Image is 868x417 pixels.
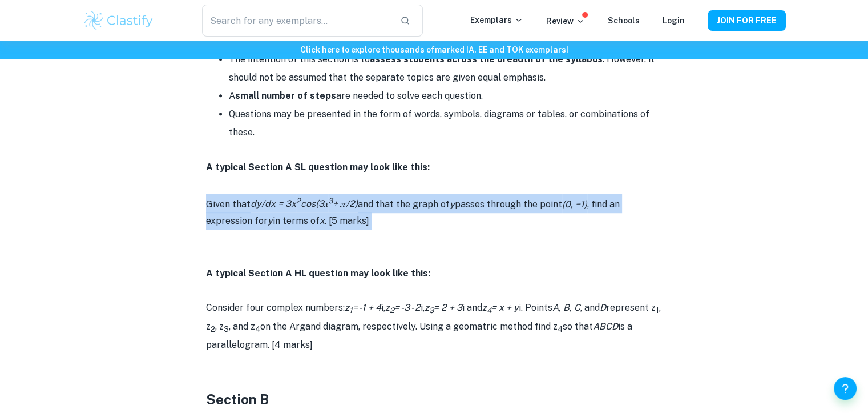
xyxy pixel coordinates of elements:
strong: A typical Section A HL question may look like this: [206,268,430,279]
i: -1 + 4 [359,302,381,313]
sub: 2 [211,324,215,334]
li: The intention of this section is to . However, it should not be assumed that the separate topics ... [229,50,663,87]
sup: 3 [328,196,333,205]
strong: assess students across the breadth of the syllabus [370,54,603,65]
i: x [320,215,325,226]
i: z = x [482,302,504,313]
p: Exemplars [470,14,523,26]
sub: 1 [349,306,352,315]
h6: Click here to explore thousands of marked IA, EE and TOK exemplars ! [2,43,866,56]
p: Review [546,15,585,27]
a: Schools [608,16,640,25]
i: + y [506,302,519,313]
button: JOIN FOR FREE [708,10,786,31]
i: A, B, C [552,302,580,313]
i: (0, −1) [562,198,587,209]
a: Login [663,16,685,25]
i: y [268,215,273,226]
p: Given that and that the graph of passes through the point , find an expression for in terms of . ... [206,194,663,230]
i: z [345,302,352,313]
strong: A typical Section A SL question may look like this: [206,162,430,173]
li: A are needed to solve each question. [229,87,663,105]
sub: 3 [224,324,229,334]
i: D [600,302,606,313]
i: z = 2 + 3 [425,302,462,313]
button: Help and Feedback [834,377,857,400]
i: y [450,198,455,209]
li: Questions may be presented in the form of words, symbols, diagrams or tables, or combinations of ... [229,105,663,142]
input: Search for any exemplars... [202,5,390,37]
sub: 1 [656,306,659,315]
sub: 4 [255,324,260,334]
sub: 4 [558,324,563,334]
sub: 4 [487,306,491,315]
h3: Section B [206,389,663,410]
i: dy/dx = 3x cos(3𝑥 + 𝜋/2) [251,198,358,209]
sup: 2 [296,196,301,205]
img: Clastify logo [83,9,155,32]
i: ABCD [593,321,618,332]
sub: 3 [429,306,434,315]
strong: small number of steps [235,90,336,101]
sub: 2 [390,306,394,315]
i: z = -3 - 2 [385,302,421,313]
p: Consider four complex numbers: = i, i, i and i. Points , and represent z , z , z , and z on the A... [206,299,663,354]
